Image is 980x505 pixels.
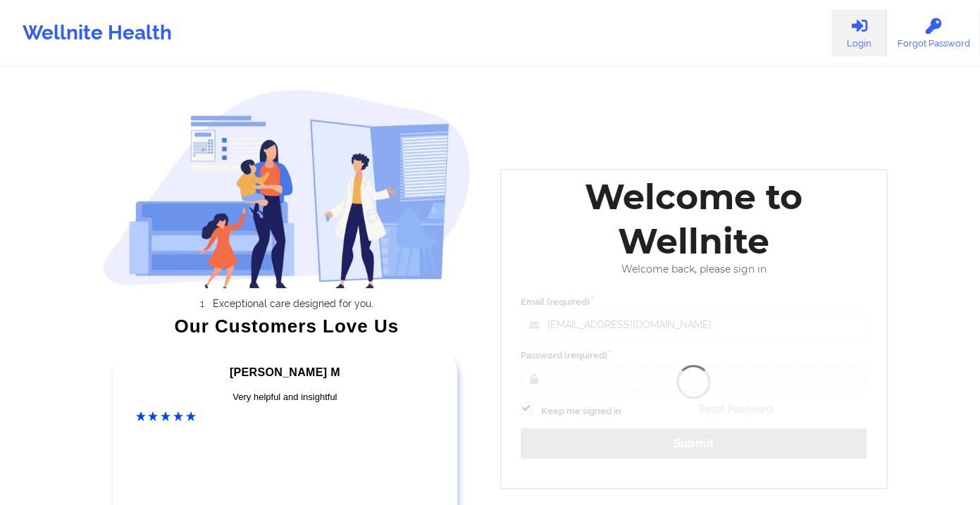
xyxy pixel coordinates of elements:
[116,298,471,309] li: Exceptional care designed for you.
[511,175,877,263] div: Welcome to Wellnite
[230,366,340,378] span: [PERSON_NAME] M
[831,10,886,56] a: Login
[886,10,980,56] a: Forgot Password
[103,89,471,288] img: wellnite-auth-hero_200.c722682e.png
[103,319,471,333] div: Our Customers Love Us
[136,390,435,404] div: Very helpful and insightful
[511,263,877,275] div: Welcome back, please sign in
